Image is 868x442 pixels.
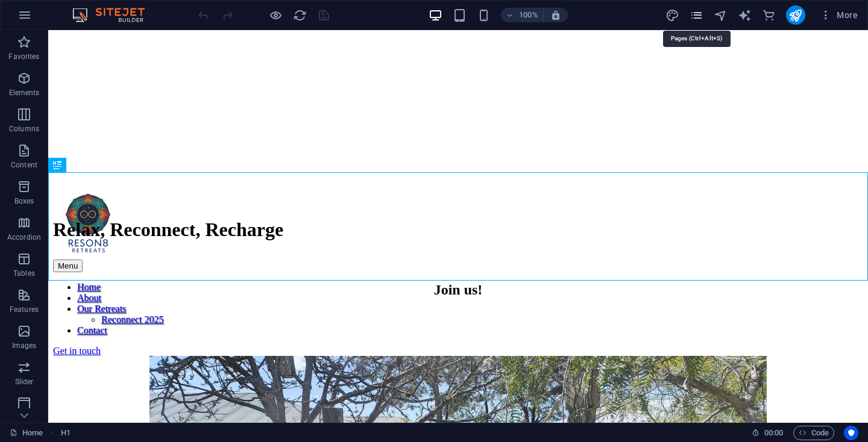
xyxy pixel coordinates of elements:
[714,8,728,22] i: Navigator
[844,426,858,440] button: Usercentrics
[14,196,34,206] p: Boxes
[10,305,39,314] p: Features
[69,8,160,22] img: Editor Logo
[268,8,283,22] button: Click here to leave preview mode and continue editing
[293,8,307,22] i: Reload page
[519,8,538,22] h6: 100%
[9,88,40,98] p: Elements
[61,426,71,440] nav: breadcrumb
[10,426,43,440] a: Click to cancel selection. Double-click to open Pages
[7,232,41,242] p: Accordion
[665,8,679,22] i: Design (Ctrl+Alt+Y)
[8,52,39,61] p: Favorites
[12,341,37,350] p: Images
[61,426,71,440] span: Click to select. Double-click to edit
[15,377,34,387] p: Slider
[788,8,802,22] i: Publish
[714,8,728,22] button: navigator
[292,8,307,22] button: reload
[773,428,775,437] span: :
[764,426,783,440] span: 00 00
[11,160,37,170] p: Content
[820,9,858,21] span: More
[550,10,561,20] i: On resize automatically adjust zoom level to fit chosen device.
[5,158,815,393] header: A photograph of four women of different ages standing on a beach in yoga poses (tree pose), holdi...
[501,8,544,22] button: 100%
[815,5,863,25] button: More
[799,426,829,440] span: Code
[762,8,776,22] i: Commerce
[786,5,805,25] button: publish
[752,426,784,440] h6: Session time
[665,8,680,22] button: design
[793,426,834,440] button: Code
[738,8,752,22] button: text_generator
[762,8,776,22] button: commerce
[738,8,752,22] i: AI Writer
[9,124,39,134] p: Columns
[13,269,35,278] p: Tables
[690,8,704,22] button: pages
